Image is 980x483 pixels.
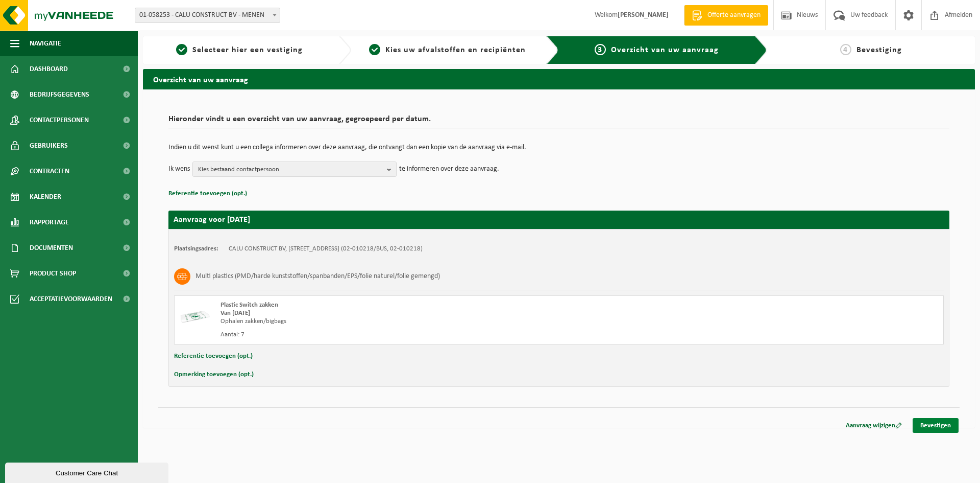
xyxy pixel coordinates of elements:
span: Bevestiging [856,46,902,54]
strong: Aanvraag voor [DATE] [174,216,250,224]
p: te informeren over deze aanvraag. [399,162,499,177]
strong: Van [DATE] [220,310,250,316]
span: Contracten [30,158,69,184]
span: Kies uw afvalstoffen en recipiënten [385,46,526,54]
iframe: chat widget [5,461,170,483]
button: Referentie toevoegen (opt.) [174,350,253,363]
h2: Hieronder vindt u een overzicht van uw aanvraag, gegroepeerd per datum. [168,115,949,129]
span: Overzicht van uw aanvraag [611,46,719,54]
a: 2Kies uw afvalstoffen en recipiënten [356,44,539,56]
span: Bedrijfsgegevens [30,82,89,107]
span: Rapportage [30,210,69,235]
span: Kies bestaand contactpersoon [198,162,383,177]
a: Bevestigen [913,418,959,433]
span: Gebruikers [30,133,68,158]
span: Documenten [30,235,73,261]
span: Navigatie [30,31,61,56]
strong: [PERSON_NAME] [618,11,669,19]
span: Kalender [30,184,61,210]
span: Selecteer hier een vestiging [192,46,303,54]
button: Kies bestaand contactpersoon [192,162,397,177]
span: 01-058253 - CALU CONSTRUCT BV - MENEN [135,8,280,23]
a: 1Selecteer hier een vestiging [148,44,331,56]
span: Plastic Switch zakken [220,302,278,308]
p: Ik wens [168,162,190,177]
p: Indien u dit wenst kunt u een collega informeren over deze aanvraag, die ontvangt dan een kopie v... [168,144,949,151]
button: Referentie toevoegen (opt.) [168,187,247,200]
span: 3 [595,44,606,55]
h2: Overzicht van uw aanvraag [143,69,975,89]
a: Offerte aanvragen [684,5,768,26]
span: 4 [840,44,851,55]
button: Opmerking toevoegen (opt.) [174,368,254,381]
div: Ophalen zakken/bigbags [220,317,600,326]
span: Product Shop [30,261,76,286]
span: 01-058253 - CALU CONSTRUCT BV - MENEN [135,8,280,22]
span: Acceptatievoorwaarden [30,286,112,312]
div: Aantal: 7 [220,331,600,339]
img: LP-SK-00500-LPE-16.png [180,301,210,332]
h3: Multi plastics (PMD/harde kunststoffen/spanbanden/EPS/folie naturel/folie gemengd) [195,268,440,285]
span: Offerte aanvragen [705,10,763,20]
span: 2 [369,44,380,55]
strong: Plaatsingsadres: [174,245,218,252]
td: CALU CONSTRUCT BV, [STREET_ADDRESS] (02-010218/BUS, 02-010218) [229,245,423,253]
a: Aanvraag wijzigen [838,418,910,433]
span: Contactpersonen [30,107,89,133]
span: 1 [176,44,187,55]
span: Dashboard [30,56,68,82]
